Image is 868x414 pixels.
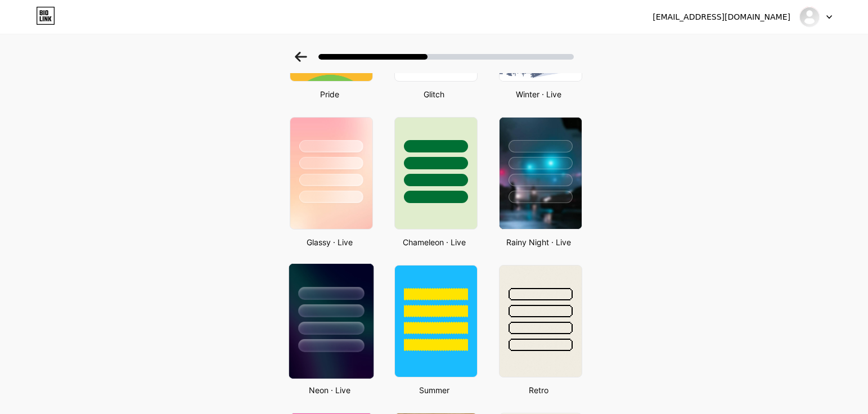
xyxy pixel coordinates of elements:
div: Pride [286,88,373,100]
div: Glitch [391,88,478,100]
img: Will AP [799,6,820,28]
div: Retro [496,384,582,396]
div: [EMAIL_ADDRESS][DOMAIN_NAME] [653,11,790,23]
div: Chameleon · Live [391,236,478,248]
div: Winter · Live [496,88,582,100]
div: Neon · Live [286,384,373,396]
img: neon.jpg [289,264,373,379]
div: Rainy Night · Live [496,236,582,248]
div: Glassy · Live [286,236,373,248]
div: Summer [391,384,478,396]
